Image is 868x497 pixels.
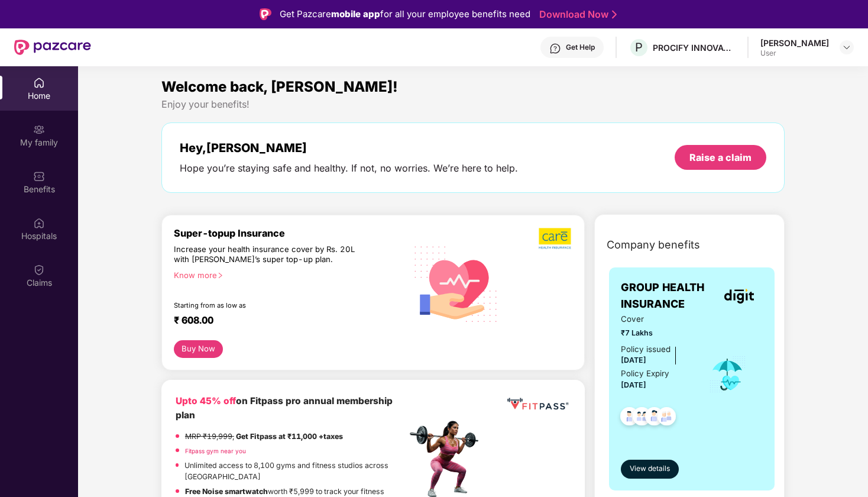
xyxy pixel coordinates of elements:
p: Unlimited access to 8,100 gyms and fitness studios across [GEOGRAPHIC_DATA] [184,460,406,483]
a: Fitpass gym near you [185,447,246,454]
img: svg+xml;base64,PHN2ZyBpZD0iSG9tZSIgeG1sbnM9Imh0dHA6Ly93d3cudzMub3JnLzIwMDAvc3ZnIiB3aWR0aD0iMjAiIG... [33,77,45,89]
div: Get Help [566,43,595,52]
img: svg+xml;base64,PHN2ZyB4bWxucz0iaHR0cDovL3d3dy53My5vcmcvMjAwMC9zdmciIHdpZHRoPSI0OC45MTUiIGhlaWdodD... [627,404,656,433]
b: Upto 45% off [176,395,236,406]
div: Hey, [PERSON_NAME] [180,141,518,155]
img: svg+xml;base64,PHN2ZyBpZD0iQmVuZWZpdHMiIHhtbG5zPSJodHRwOi8vd3d3LnczLm9yZy8yMDAwL3N2ZyIgd2lkdGg9Ij... [33,170,45,182]
img: svg+xml;base64,PHN2ZyB4bWxucz0iaHR0cDovL3d3dy53My5vcmcvMjAwMC9zdmciIHhtbG5zOnhsaW5rPSJodHRwOi8vd3... [406,233,506,334]
span: Company benefits [607,237,700,253]
span: Cover [621,313,692,325]
button: View details [621,460,679,479]
div: Hope you’re staying safe and healthy. If not, no worries. We’re here to help. [180,162,518,175]
img: icon [708,355,747,394]
img: Logo [260,8,271,20]
img: fppp.png [505,394,571,415]
a: Download Now [539,8,613,21]
div: Increase your health insurance cover by Rs. 20L with [PERSON_NAME]’s super top-up plan. [174,244,355,265]
div: Enjoy your benefits! [161,98,785,111]
div: Know more [174,270,399,279]
span: View details [630,463,670,475]
img: svg+xml;base64,PHN2ZyBpZD0iSG9zcGl0YWxzIiB4bWxucz0iaHR0cDovL3d3dy53My5vcmcvMjAwMC9zdmciIHdpZHRoPS... [33,217,45,229]
img: b5dec4f62d2307b9de63beb79f102df3.png [539,227,572,250]
span: P [635,40,643,54]
img: svg+xml;base64,PHN2ZyBpZD0iRHJvcGRvd24tMzJ4MzIiIHhtbG5zPSJodHRwOi8vd3d3LnczLm9yZy8yMDAwL3N2ZyIgd2... [842,43,851,52]
span: ₹7 Lakhs [621,327,692,338]
span: [DATE] [621,380,646,389]
del: MRP ₹19,999, [185,432,234,441]
span: GROUP HEALTH INSURANCE [621,279,716,313]
div: ₹ 608.00 [174,314,394,328]
img: Stroke [612,8,617,21]
div: Get Pazcare for all your employee benefits need [280,7,530,21]
img: svg+xml;base64,PHN2ZyB3aWR0aD0iMjAiIGhlaWdodD0iMjAiIHZpZXdCb3g9IjAgMCAyMCAyMCIgZmlsbD0ibm9uZSIgeG... [33,124,45,135]
div: Starting from as low as [174,301,356,309]
div: User [760,49,829,58]
div: Raise a claim [689,151,752,164]
span: right [217,272,224,279]
span: [DATE] [621,356,646,364]
img: insurerLogo [724,289,754,304]
span: Welcome back, [PERSON_NAME]! [161,78,398,95]
button: Buy Now [174,340,223,358]
div: Policy Expiry [621,367,669,380]
strong: Get Fitpass at ₹11,000 +taxes [236,432,343,441]
img: svg+xml;base64,PHN2ZyB4bWxucz0iaHR0cDovL3d3dy53My5vcmcvMjAwMC9zdmciIHdpZHRoPSI0OC45NDMiIGhlaWdodD... [640,404,669,433]
strong: Free Noise smartwatch [185,487,268,496]
img: svg+xml;base64,PHN2ZyBpZD0iSGVscC0zMngzMiIgeG1sbnM9Imh0dHA6Ly93d3cudzMub3JnLzIwMDAvc3ZnIiB3aWR0aD... [549,43,561,54]
strong: mobile app [331,8,380,20]
div: PROCIFY INNOVATIONS PRIVATE LIMITED [653,42,736,53]
div: [PERSON_NAME] [760,37,829,49]
img: svg+xml;base64,PHN2ZyB4bWxucz0iaHR0cDovL3d3dy53My5vcmcvMjAwMC9zdmciIHdpZHRoPSI0OC45NDMiIGhlaWdodD... [652,404,681,433]
img: svg+xml;base64,PHN2ZyBpZD0iQ2xhaW0iIHhtbG5zPSJodHRwOi8vd3d3LnczLm9yZy8yMDAwL3N2ZyIgd2lkdGg9IjIwIi... [33,264,45,276]
img: New Pazcare Logo [14,40,91,55]
div: Policy issued [621,343,671,356]
div: Super-topup Insurance [174,227,406,239]
b: on Fitpass pro annual membership plan [176,395,393,421]
img: svg+xml;base64,PHN2ZyB4bWxucz0iaHR0cDovL3d3dy53My5vcmcvMjAwMC9zdmciIHdpZHRoPSI0OC45NDMiIGhlaWdodD... [615,404,644,433]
